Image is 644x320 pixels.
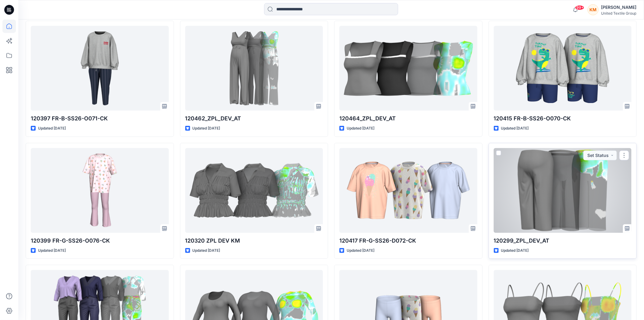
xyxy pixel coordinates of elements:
a: 120415 FR-B-SS26-O070-CK [494,26,632,111]
a: 120299_ZPL_DEV_AT [494,148,632,233]
p: 120397 FR-B-SS26-O071-CK [31,114,169,123]
p: 120415 FR-B-SS26-O070-CK [494,114,632,123]
p: 120462_ZPL_DEV_AT [185,114,323,123]
p: 120299_ZPL_DEV_AT [494,236,632,245]
div: [PERSON_NAME] [601,4,636,11]
p: 120417 FR-G-SS26-D072-CK [339,236,477,245]
p: Updated [DATE] [501,125,529,132]
p: Updated [DATE] [347,247,374,254]
p: Updated [DATE] [347,125,374,132]
p: Updated [DATE] [38,247,66,254]
a: 120320 ZPL DEV KM [185,148,323,233]
p: Updated [DATE] [501,247,529,254]
p: 120320 ZPL DEV KM [185,236,323,245]
div: KM [588,4,599,15]
a: 120464_ZPL_DEV_AT [339,26,477,111]
div: United Textile Group [601,11,636,16]
p: Updated [DATE] [193,125,220,132]
p: 120399 FR-G-SS26-O076-CK [31,236,169,245]
p: 120464_ZPL_DEV_AT [339,114,477,123]
p: Updated [DATE] [193,247,220,254]
span: 99+ [575,5,584,10]
p: Updated [DATE] [38,125,66,132]
a: 120417 FR-G-SS26-D072-CK [339,148,477,233]
a: 120397 FR-B-SS26-O071-CK [31,26,169,111]
a: 120462_ZPL_DEV_AT [185,26,323,111]
a: 120399 FR-G-SS26-O076-CK [31,148,169,233]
